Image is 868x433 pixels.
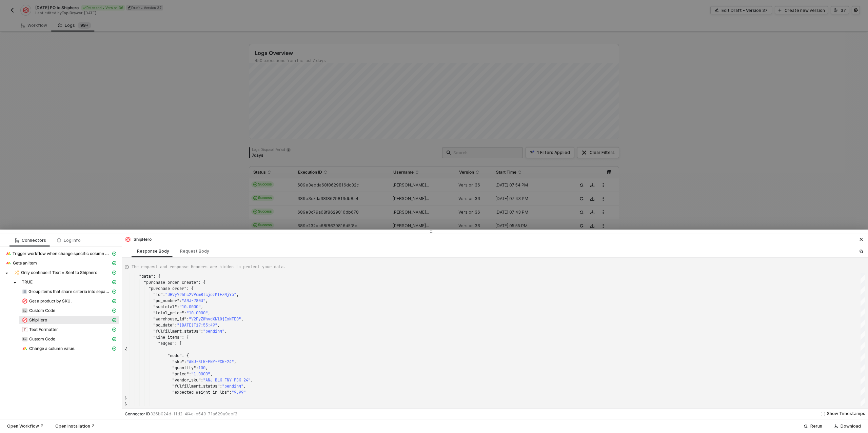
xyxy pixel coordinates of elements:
[203,329,224,334] span: "pending"
[859,249,863,253] span: icon-copy-paste
[150,411,237,416] span: 326b024d-11d2-4f4e-b549-71a629a9dbf3
[57,238,81,243] div: Log info
[184,310,186,316] span: :
[125,402,127,407] span: }
[198,365,205,371] span: 100
[13,260,37,266] span: Gets an item
[184,359,186,365] span: :
[810,424,822,429] div: Rerun
[21,270,97,275] span: Only continue if Text = Sent to Shiphero
[22,336,27,342] img: integration-icon
[29,327,58,332] span: Text Formatter
[19,278,119,286] span: TRUE
[7,424,44,429] div: Open Workflow ↗
[112,347,116,351] span: icon-cards
[112,299,116,303] span: icon-cards
[243,383,246,389] span: ,
[177,304,179,310] span: :
[201,377,203,383] span: :
[205,365,208,371] span: ,
[29,346,76,351] span: Change a column value.
[203,377,251,383] span: "ANJ-BLK-FNY-PCK-24"
[22,298,27,304] img: integration-icon
[137,249,169,254] div: Response Body
[172,359,184,365] span: "sku"
[153,316,186,322] span: "warehouse_id"
[29,308,55,313] span: Custom Code
[208,310,210,316] span: ,
[186,359,234,365] span: "ANJ-BLK-FNY-PCK-24"
[167,353,182,358] span: "node"
[3,250,119,258] span: Trigger workflow when change specific column value
[163,292,165,297] span: :
[55,424,95,429] div: Open Installation ↗
[182,335,189,340] span: : {
[175,322,177,328] span: :
[6,260,11,266] img: integration-icon
[112,328,116,332] span: icon-cards
[201,329,203,334] span: :
[112,261,116,265] span: icon-cards
[153,322,175,328] span: "po_date"
[28,289,111,294] span: Group items that share criteria into separate lists
[19,288,119,296] span: Group items that share criteria into separate lists
[13,281,17,284] span: caret-down
[186,310,208,316] span: "10.0000"
[6,251,11,256] img: integration-icon
[189,371,191,377] span: :
[22,346,27,351] img: integration-icon
[139,274,153,279] span: "data"
[22,317,27,323] img: integration-icon
[19,345,119,353] span: Change a column value.
[112,309,116,313] span: icon-cards
[15,238,46,243] div: Connectors
[29,336,55,342] span: Custom Code
[22,279,33,285] span: TRUE
[153,329,201,334] span: "fulfillment_status"
[132,264,286,270] span: The request and response Headers are hidden to protect your data.
[210,371,213,377] span: ,
[182,353,189,358] span: : {
[112,271,116,275] span: icon-cards
[251,377,253,383] span: ,
[153,298,179,303] span: "po_number"
[241,316,243,322] span: ,
[29,317,47,323] span: ShipHero
[172,371,189,377] span: "price"
[125,411,237,417] div: Connector ID
[182,298,205,303] span: "ANJ-7803"
[19,316,119,324] span: ShipHero
[201,304,203,310] span: ,
[5,272,8,275] span: caret-down
[144,280,198,285] span: "purchase_order_create"
[112,318,116,322] span: icon-cards
[149,286,186,291] span: "purchase_order"
[430,230,434,234] span: icon-drag-indicator
[153,310,184,316] span: "total_price"
[217,322,220,328] span: ,
[179,304,201,310] span: "10.0000"
[205,298,208,303] span: ,
[15,238,19,242] span: icon-logic
[827,411,865,417] div: Show Timestamps
[234,359,236,365] span: ,
[841,424,861,429] div: Download
[125,396,127,401] span: }
[198,280,205,285] span: : {
[224,329,227,334] span: ,
[196,365,198,371] span: :
[220,383,222,389] span: :
[799,422,827,430] button: Rerun
[51,422,99,430] button: Open Installation ↗
[112,290,116,294] span: icon-cards
[112,337,116,341] span: icon-cards
[177,322,217,328] span: "[DATE]T17:55:49"
[125,237,131,242] img: integration-icon
[22,327,27,332] img: integration-icon
[172,377,201,383] span: "vendor_sku"
[189,316,241,322] span: "V2FyZWhvdXNlOjExNTE0"
[22,289,27,294] img: integration-icon
[14,270,19,275] img: integration-icon
[232,390,246,395] span: "9.99"
[22,308,27,313] img: integration-icon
